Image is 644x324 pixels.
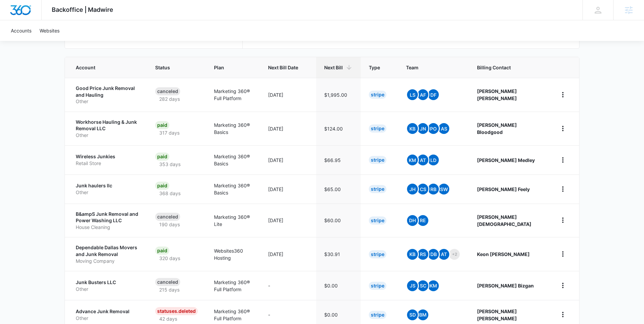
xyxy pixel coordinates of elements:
[418,309,428,320] span: BM
[214,279,252,293] p: Marketing 360® Full Platform
[406,64,451,71] span: Team
[477,251,530,257] strong: Keon [PERSON_NAME]
[76,279,139,286] p: Junk Busters LLC
[369,91,386,99] div: Stripe
[407,249,418,260] span: KB
[316,271,361,300] td: $0.00
[316,237,361,271] td: $30.91
[260,204,316,237] td: [DATE]
[407,123,418,134] span: KB
[155,121,169,129] div: Paid
[407,89,418,100] span: LS
[428,155,439,165] span: LD
[369,216,386,225] div: Stripe
[316,112,361,145] td: $124.00
[76,244,139,257] p: Dependable Dallas Movers and Junk Removal
[155,213,180,221] div: Canceled
[418,280,428,291] span: SC
[418,249,428,260] span: RS
[214,153,252,167] p: Marketing 360® Basics
[155,95,184,102] p: 282 days
[155,153,169,161] div: Paid
[428,249,439,260] span: DB
[260,237,316,271] td: [DATE]
[155,64,188,71] span: Status
[477,186,530,192] strong: [PERSON_NAME] Feely
[316,204,361,237] td: $60.00
[438,123,449,134] span: AS
[316,175,361,204] td: $65.00
[214,247,252,261] p: Websites360 Hosting
[477,283,534,288] strong: [PERSON_NAME] Bizgan
[324,64,343,71] span: Next Bill
[52,6,113,13] span: Backoffice | Madwire
[76,211,139,224] p: B&ampS Junk Removal and Power Washing LLC
[155,221,184,228] p: 190 days
[418,184,428,194] span: CS
[407,155,418,165] span: KM
[155,307,198,315] div: statuses.Deleted
[155,190,185,197] p: 368 days
[557,155,568,165] button: home
[155,161,185,168] p: 353 days
[369,64,380,71] span: Type
[76,85,139,98] p: Good Price Junk Removal and Hauling
[76,160,139,167] p: Retail Store
[76,98,139,105] p: Other
[369,156,386,164] div: Stripe
[76,182,139,189] p: Junk haulers llc
[260,112,316,145] td: [DATE]
[35,20,64,41] a: Websites
[438,184,449,194] span: SW
[369,124,386,133] div: Stripe
[76,315,139,322] p: Other
[155,129,184,136] p: 317 days
[428,89,439,100] span: DF
[428,280,439,291] span: KM
[155,255,184,262] p: 320 days
[76,153,139,160] p: Wireless Junkies
[76,211,139,231] a: B&ampS Junk Removal and Power Washing LLCHouse Cleaning
[76,189,139,196] p: Other
[428,184,439,194] span: RB
[369,282,386,290] div: Stripe
[76,308,139,315] p: Advance Junk Removal
[557,123,568,134] button: home
[477,64,541,71] span: Billing Contact
[477,157,535,163] strong: [PERSON_NAME] Medley
[155,247,169,255] div: Paid
[214,88,252,102] p: Marketing 360® Full Platform
[76,286,139,293] p: Other
[557,249,568,259] button: home
[369,311,386,319] div: Stripe
[155,286,184,293] p: 215 days
[76,244,139,264] a: Dependable Dallas Movers and Junk RemovalMoving Company
[557,215,568,226] button: home
[260,175,316,204] td: [DATE]
[76,132,139,139] p: Other
[76,153,139,166] a: Wireless JunkiesRetail Store
[557,309,568,320] button: home
[369,185,386,193] div: Stripe
[268,64,298,71] span: Next Bill Date
[155,182,169,190] div: Paid
[407,280,418,291] span: JS
[407,309,418,320] span: SD
[438,249,449,260] span: AT
[407,215,418,226] span: DH
[557,184,568,194] button: home
[76,85,139,105] a: Good Price Junk Removal and HaulingOther
[155,278,180,286] div: Canceled
[260,78,316,112] td: [DATE]
[418,215,428,226] span: RE
[449,249,460,260] span: +2
[214,64,252,71] span: Plan
[214,308,252,322] p: Marketing 360® Full Platform
[260,271,316,300] td: -
[418,89,428,100] span: AF
[557,89,568,100] button: home
[76,64,129,71] span: Account
[418,155,428,165] span: AT
[557,280,568,291] button: home
[76,258,139,264] p: Moving Company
